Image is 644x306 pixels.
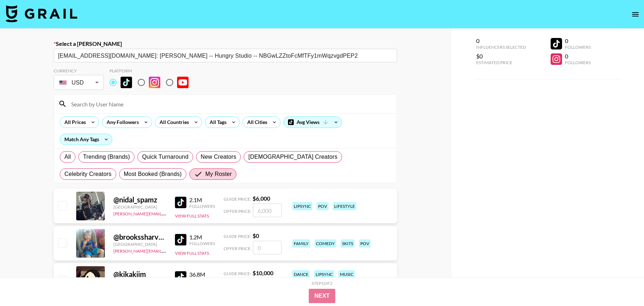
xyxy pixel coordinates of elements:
span: Trending (Brands) [83,153,130,161]
input: 6,000 [253,204,282,217]
div: Influencers Selected [476,44,526,50]
div: Any Followers [102,117,140,128]
div: music [338,270,355,278]
div: dance [292,270,310,278]
img: TikTok [175,234,186,245]
div: lifestyle [333,202,356,210]
span: Guide Price: [224,271,251,276]
img: TikTok [175,197,186,208]
img: Grail Talent [6,5,77,22]
img: TikTok [175,271,186,283]
div: pov [317,202,328,210]
div: 0 [565,53,591,60]
div: family [292,239,310,248]
button: Next [309,289,336,303]
div: Currency [54,68,104,73]
div: skits [341,239,355,248]
div: pov [359,239,371,248]
div: Followers [565,44,591,50]
div: All Prices [60,117,87,128]
a: [PERSON_NAME][EMAIL_ADDRESS][DOMAIN_NAME] [113,210,219,216]
label: Select a [PERSON_NAME] [54,40,397,47]
span: Offer Price: [224,246,252,251]
span: [DEMOGRAPHIC_DATA] Creators [248,153,337,161]
div: comedy [314,239,336,248]
div: @ brookssharveyy [113,233,166,242]
div: lipsync [292,202,312,210]
input: Search by User Name [67,98,392,110]
span: My Roster [205,170,232,178]
div: All Cities [243,117,269,128]
div: Followers [189,204,215,209]
img: YouTube [177,77,189,88]
strong: $ 0 [253,232,259,239]
span: New Creators [201,153,236,161]
img: Instagram [149,77,160,88]
div: [GEOGRAPHIC_DATA] [113,204,166,210]
input: 0 [253,241,282,254]
div: 2.1M [189,196,215,204]
span: All [64,153,71,161]
div: 0 [565,37,591,44]
div: Step 1 of 2 [312,281,332,286]
div: $0 [476,53,526,60]
div: 36.8M [189,271,215,278]
a: [PERSON_NAME][EMAIL_ADDRESS][DOMAIN_NAME] [113,247,219,254]
div: 0 [476,37,526,44]
div: [GEOGRAPHIC_DATA] [113,242,166,247]
span: Guide Price: [224,196,251,202]
div: Avg Views [284,117,342,128]
img: TikTok [121,77,132,88]
div: Match Any Tags [60,134,112,145]
span: Celebrity Creators [64,170,112,178]
div: All Countries [155,117,190,128]
button: View Full Stats [175,250,209,256]
span: Guide Price: [224,234,251,239]
strong: $ 10,000 [253,269,273,276]
span: Quick Turnaround [142,153,189,161]
strong: $ 6,000 [253,195,270,202]
div: All Tags [205,117,228,128]
div: @ kikakiim [113,270,166,279]
span: Most Booked (Brands) [124,170,182,178]
div: lipsync [314,270,334,278]
div: @ nidal_spamz [113,195,166,204]
div: Followers [189,241,215,246]
div: Followers [565,60,591,65]
div: 1.2M [189,234,215,241]
button: View Full Stats [175,213,209,219]
span: Offer Price: [224,209,252,214]
div: USD [55,76,102,89]
div: Estimated Price [476,60,526,65]
div: Platform [109,68,194,73]
button: open drawer [628,7,643,21]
